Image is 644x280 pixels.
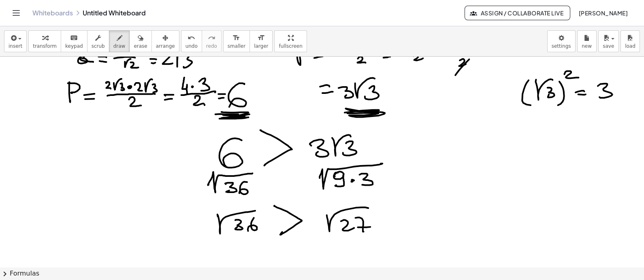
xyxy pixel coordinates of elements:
i: redo [208,33,215,43]
button: keyboardkeypad [61,30,87,52]
button: undoundo [181,30,202,52]
button: transform [28,30,61,52]
button: Assign / Collaborate Live [465,6,570,20]
span: arrange [156,43,175,49]
button: save [598,30,619,52]
button: fullscreen [274,30,307,52]
span: undo [186,43,198,49]
button: Toggle navigation [10,6,23,19]
span: erase [134,43,147,49]
i: format_size [257,33,265,43]
button: format_sizesmaller [223,30,250,52]
span: settings [552,43,571,49]
button: [PERSON_NAME] [572,6,634,20]
span: redo [206,43,217,49]
button: load [621,30,640,52]
span: fullscreen [279,43,302,49]
button: scrub [87,30,109,52]
span: [PERSON_NAME] [578,9,628,17]
i: undo [188,33,195,43]
i: format_size [232,33,240,43]
span: save [603,43,614,49]
span: scrub [92,43,105,49]
button: draw [109,30,130,52]
span: keypad [65,43,83,49]
button: insert [4,30,27,52]
button: erase [129,30,151,52]
span: transform [33,43,57,49]
span: new [582,43,592,49]
span: insert [9,43,22,49]
span: larger [254,43,268,49]
span: draw [113,43,126,49]
span: load [625,43,635,49]
button: redoredo [202,30,222,52]
a: Whiteboards [32,9,73,17]
button: format_sizelarger [249,30,273,52]
span: smaller [228,43,245,49]
button: new [577,30,597,52]
i: keyboard [70,33,78,43]
span: Assign / Collaborate Live [471,9,563,17]
button: settings [547,30,576,52]
button: arrange [151,30,179,52]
